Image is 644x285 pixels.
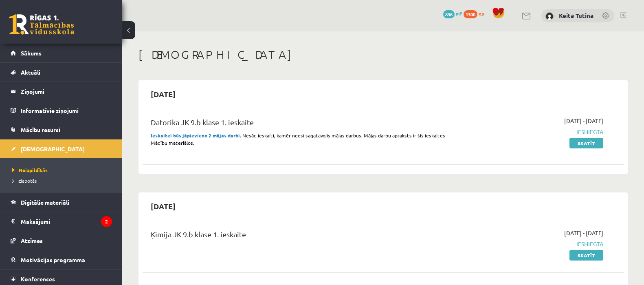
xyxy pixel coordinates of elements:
[21,145,85,152] span: [DEMOGRAPHIC_DATA]
[11,63,112,82] a: Aktuāli
[143,197,184,216] h2: [DATE]
[151,117,448,132] div: Datorika JK 9.b klase 1. ieskaite
[559,11,593,20] a: Keita Tutina
[21,68,40,76] span: Aktuāli
[461,240,603,248] span: Iesniegta
[9,14,74,35] a: Rīgas 1. Tālmācības vidusskola
[12,177,114,184] a: Izlabotās
[151,229,448,244] div: Ķīmija JK 9.b klase 1. ieskaite
[11,212,112,231] a: Maksājumi2
[151,132,240,139] strong: Ieskaitei būs jāpievieno 2 mājas darbi
[21,237,43,244] span: Atzīmes
[12,167,48,173] span: Neizpildītās
[151,132,445,146] span: . Nesāc ieskaiti, kamēr neesi sagatavojis mājas darbus. Mājas darbu apraksts ir šīs ieskaites Māc...
[464,10,488,17] a: 1300 xp
[564,229,603,237] span: [DATE] - [DATE]
[21,199,69,206] span: Digitālie materiāli
[461,128,603,136] span: Iesniegta
[11,101,112,120] a: Informatīvie ziņojumi
[21,49,42,57] span: Sākums
[443,10,455,18] span: 836
[138,48,628,62] h1: [DEMOGRAPHIC_DATA]
[21,275,55,283] span: Konferences
[545,12,554,20] img: Keita Tutina
[21,82,112,101] legend: Ziņojumi
[21,256,85,263] span: Motivācijas programma
[11,250,112,269] a: Motivācijas programma
[443,10,462,17] a: 836 mP
[569,250,603,261] a: Skatīt
[479,10,484,17] span: xp
[11,82,112,101] a: Ziņojumi
[11,231,112,250] a: Atzīmes
[21,101,112,120] legend: Informatīvie ziņojumi
[21,126,60,133] span: Mācību resursi
[456,10,462,17] span: mP
[11,139,112,158] a: [DEMOGRAPHIC_DATA]
[11,44,112,62] a: Sākums
[101,216,112,227] i: 2
[12,166,114,174] a: Neizpildītās
[464,10,477,18] span: 1300
[143,84,184,104] h2: [DATE]
[564,117,603,125] span: [DATE] - [DATE]
[11,193,112,212] a: Digitālie materiāli
[569,138,603,148] a: Skatīt
[12,177,37,184] span: Izlabotās
[11,120,112,139] a: Mācību resursi
[21,212,112,231] legend: Maksājumi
